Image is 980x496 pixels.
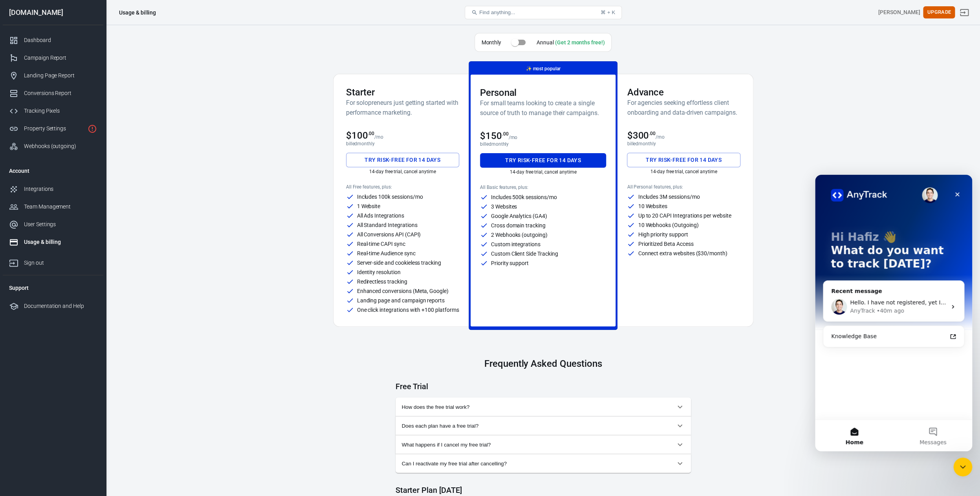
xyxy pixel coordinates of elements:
p: Redirectless tracking [357,279,407,284]
p: Up to 20 CAPI Integrations per website [638,213,731,218]
span: Hello. I have not registered, yet I am receiving confirmation and information emails. I believe I... [35,124,502,131]
h6: For agencies seeking effortless client onboarding and data-driven campaigns. [627,98,740,117]
p: Includes 500k sessions/mo [491,194,557,200]
p: /mo [656,134,665,140]
button: Can I reactivate my free trial after cancelling? [396,454,691,473]
div: Webhooks (outgoing) [24,142,97,150]
a: Team Management [3,198,103,216]
div: AnyTrack [35,132,60,140]
sup: .00 [502,131,508,137]
button: Find anything...⌘ + K [465,6,622,19]
p: Custom Client Side Tracking [491,251,558,256]
div: User Settings [24,220,97,229]
p: /mo [508,135,517,140]
div: Integrations [24,185,97,193]
p: 2 Webhooks (outgoing) [491,232,548,238]
p: Real-time CAPI sync [357,241,405,247]
p: Monthly [481,38,501,47]
a: User Settings [3,216,103,233]
a: Webhooks (outgoing) [3,137,103,155]
span: Find anything... [479,9,515,15]
button: Try risk-free for 14 days [480,153,606,168]
p: All Conversions API (CAPI) [357,232,421,237]
a: Conversions Report [3,84,103,102]
div: Close [135,13,149,27]
p: All Ads Integrations [357,213,404,218]
span: magic [526,66,531,71]
div: Usage & billing [119,9,156,16]
p: billed monthly [627,141,740,146]
svg: Property is not installed yet [88,124,97,134]
p: billed monthly [346,141,459,146]
p: Includes 100k sessions/mo [357,194,423,199]
a: Dashboard [3,31,103,49]
p: All Basic features, plus: [480,185,606,190]
sup: .00 [368,131,374,136]
a: Landing Page Report [3,67,103,84]
div: Knowledge Base [16,157,132,166]
button: What happens if I cancel my free trial? [396,435,691,454]
div: Campaign Report [24,54,97,62]
p: Prioritized Beta Access [638,241,693,247]
p: 14-day free trial, cancel anytime [480,169,606,175]
button: Try risk-free for 14 days [346,153,459,167]
span: $150 [480,130,509,141]
a: Usage & billing [3,233,103,251]
span: Does each plan have a free trial? [402,423,675,429]
div: Conversions Report [24,89,97,97]
div: (Get 2 months free!) [555,39,605,46]
p: Server-side and cookieless tracking [357,260,441,265]
h3: Frequently Asked Questions [396,358,691,369]
p: 1 Website [357,203,381,209]
h3: Advance [627,87,740,98]
p: 3 Websites [491,204,517,209]
h6: For small teams looking to create a single source of truth to manage their campaigns. [480,98,606,118]
p: billed monthly [480,141,606,147]
button: Messages [79,245,157,276]
p: 14-day free trial, cancel anytime [627,169,740,174]
h4: Free Trial [396,382,691,391]
a: Campaign Report [3,49,103,67]
p: Real-time Audience sync [357,251,416,256]
div: [DOMAIN_NAME] [3,9,103,16]
div: Tracking Pixels [24,107,97,115]
h4: Starter Plan [DATE] [396,485,691,495]
iframe: Intercom live chat [815,175,972,451]
p: Custom integrations [491,242,540,247]
p: Cross domain tracking [491,223,546,228]
h3: Starter [346,87,459,98]
sup: .00 [649,131,656,136]
p: Connect extra websites ($30/month) [638,251,727,256]
span: Home [30,265,48,270]
span: $300 [627,130,656,141]
h3: Personal [480,87,606,98]
a: Sign out [955,3,974,22]
p: 10 Webhooks (Outgoing) [638,222,698,228]
div: ⌘ + K [601,9,615,15]
h6: For solopreneurs just getting started with performance marketing. [346,98,459,117]
p: Priority support [491,260,529,266]
div: Documentation and Help [24,302,97,310]
span: Can I reactivate my free trial after cancelling? [402,461,675,467]
button: Does each plan have a free trial? [396,416,691,435]
a: Tracking Pixels [3,102,103,120]
p: Includes 3M sessions/mo [638,194,700,199]
span: How does the free trial work? [402,404,675,410]
iframe: Intercom live chat [953,458,972,476]
div: Sign out [24,259,97,267]
div: • 40m ago [61,132,89,140]
a: Property Settings [3,120,103,137]
p: Landing page and campaign reports [357,298,445,303]
a: Knowledge Base [11,154,146,169]
div: Property Settings [24,124,84,133]
p: most popular [526,65,560,73]
div: Account id: LEsgpFT2 [878,8,920,16]
p: One click integrations with +100 platforms [357,307,459,313]
div: Dashboard [24,36,97,44]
